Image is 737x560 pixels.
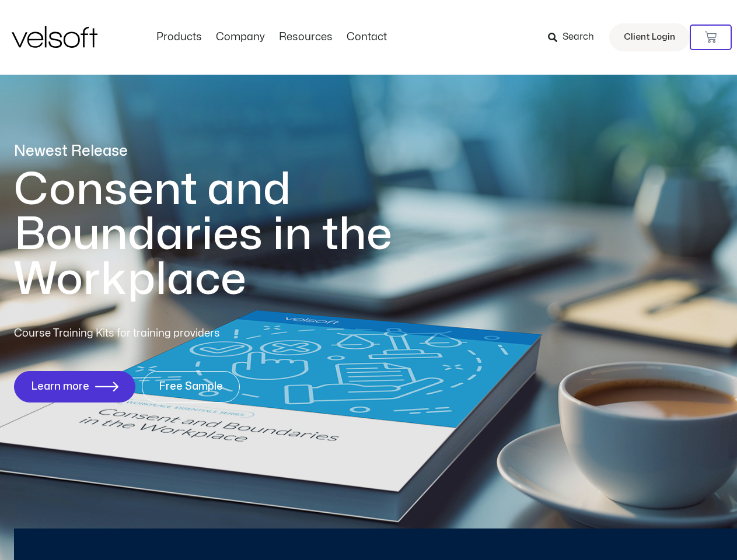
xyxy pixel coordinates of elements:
[209,31,272,44] a: CompanyMenu Toggle
[31,381,89,393] span: Learn more
[149,31,209,44] a: ProductsMenu Toggle
[159,381,223,393] span: Free Sample
[14,371,135,402] a: Learn more
[340,31,394,44] a: ContactMenu Toggle
[14,141,440,162] p: Newest Release
[563,30,594,45] span: Search
[149,31,394,44] nav: Menu
[548,27,602,47] a: Search
[609,23,690,51] a: Client Login
[14,325,305,342] p: Course Training Kits for training providers
[14,167,440,302] h1: Consent and Boundaries in the Workplace
[142,371,240,402] a: Free Sample
[12,26,97,48] img: Velsoft Training Materials
[624,30,675,45] span: Client Login
[272,31,340,44] a: ResourcesMenu Toggle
